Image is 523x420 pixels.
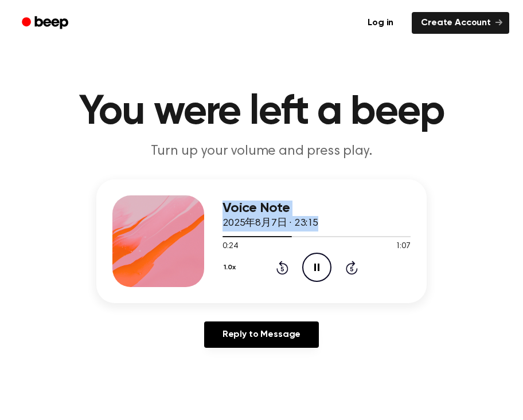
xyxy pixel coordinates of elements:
[396,241,411,253] span: 1:07
[223,241,237,253] span: 0:24
[204,321,319,348] a: Reply to Message
[223,218,318,229] span: 2025年8月7日 · 23:15
[356,10,405,36] a: Log in
[223,258,240,277] button: 1.0x
[412,12,509,34] a: Create Account
[41,142,482,161] p: Turn up your volume and press play.
[14,12,79,34] a: Beep
[223,201,411,216] h3: Voice Note
[14,92,509,133] h1: You were left a beep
